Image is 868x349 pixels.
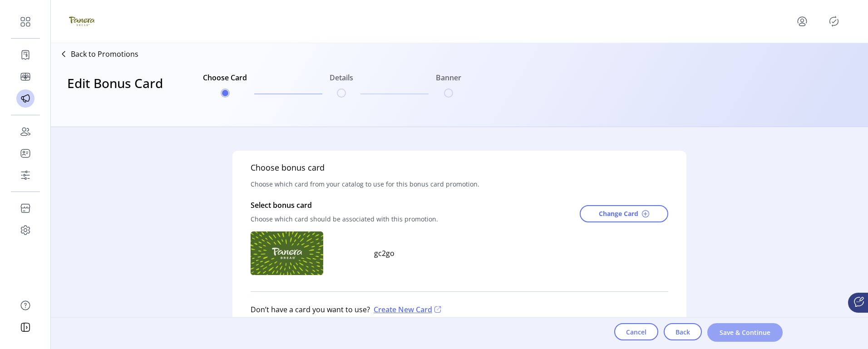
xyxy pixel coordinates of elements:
span: Cancel [626,327,646,337]
p: Back to Promotions [71,49,138,59]
h5: Choose bonus card [251,162,325,174]
h3: Edit Bonus Card [67,74,163,111]
span: Change Card [599,209,638,218]
span: Choose which card from your catalog to use for this bonus card promotion. [251,174,479,194]
span: Save & Continue [719,328,771,337]
button: Publisher Panel [827,14,841,29]
button: Back [664,323,702,340]
p: Choose which card should be associated with this promotion. [251,211,438,227]
p: gc2go [369,248,395,259]
h6: Choose Card [203,72,247,88]
p: Create New Card [370,304,443,315]
button: Save & Continue [707,323,783,342]
button: Change Card [580,205,668,222]
p: Select bonus card [251,200,438,211]
button: menu [795,14,809,29]
img: logo [69,9,94,34]
span: Back [676,327,690,337]
button: Cancel [614,323,658,340]
p: Don’t have a card you want to use? [251,304,370,315]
